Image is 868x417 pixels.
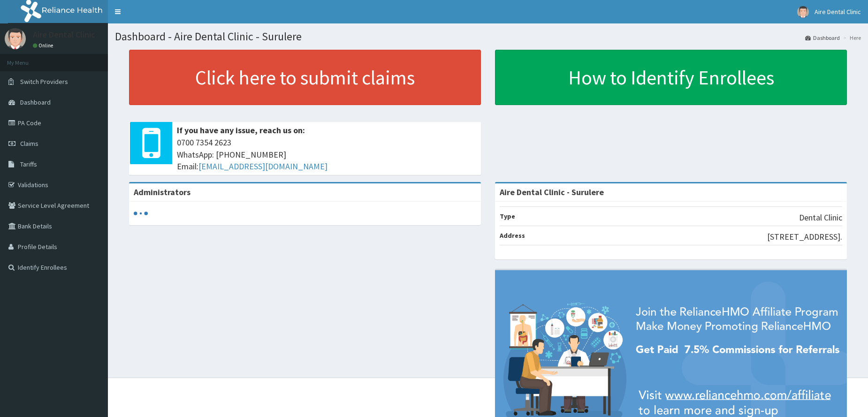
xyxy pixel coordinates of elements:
[177,136,476,173] span: 0700 7354 2623 WhatsApp: [PHONE_NUMBER] Email:
[129,50,481,105] a: Click here to submit claims
[767,231,842,243] p: [STREET_ADDRESS].
[500,231,525,240] b: Address
[815,8,861,16] span: Aire Dental Clinic
[134,187,190,197] b: Administrators
[5,28,26,49] img: User Image
[115,30,861,43] h1: Dashboard - Aire Dental Clinic - Surulere
[20,160,37,168] span: Tariffs
[134,206,148,220] svg: audio-loading
[797,6,809,18] img: User Image
[500,187,604,197] strong: Aire Dental Clinic - Surulere
[33,30,95,39] p: Aire Dental Clinic
[500,212,515,220] b: Type
[799,212,842,224] p: Dental Clinic
[495,50,847,105] a: How to Identify Enrollees
[841,34,861,42] li: Here
[177,125,305,136] b: If you have any issue, reach us on:
[198,161,327,172] a: [EMAIL_ADDRESS][DOMAIN_NAME]
[20,77,68,86] span: Switch Providers
[20,139,38,148] span: Claims
[20,98,51,106] span: Dashboard
[33,42,55,49] a: Online
[805,34,840,42] a: Dashboard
